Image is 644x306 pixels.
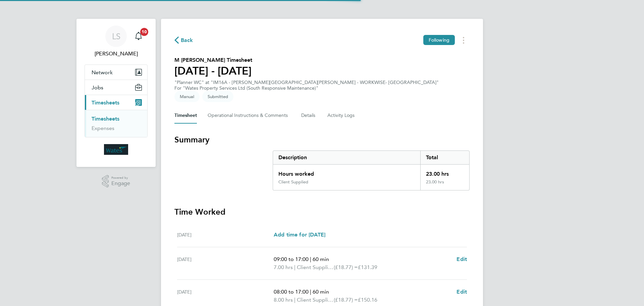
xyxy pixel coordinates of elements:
[92,99,119,106] span: Timesheets
[92,69,113,76] span: Network
[334,264,358,270] span: (£18.77) =
[273,165,420,179] div: Hours worked
[327,107,356,124] button: Activity Logs
[278,179,308,185] div: Client Supplied
[177,288,274,304] div: [DATE]
[458,35,470,45] button: Timesheets Menu
[174,56,252,64] h2: M [PERSON_NAME] Timesheet
[92,116,119,122] a: Timesheets
[111,175,130,181] span: Powered by
[429,37,449,43] span: Following
[313,256,329,262] span: 60 min
[310,256,311,262] span: |
[274,231,325,239] a: Add time for [DATE]
[177,231,274,239] div: [DATE]
[274,264,293,270] span: 7.00 hrs
[274,231,325,238] span: Add time for [DATE]
[313,289,329,295] span: 60 min
[310,289,311,295] span: |
[274,256,309,262] span: 09:00 to 17:00
[294,264,296,270] span: |
[174,91,200,102] span: This timesheet was manually created.
[208,107,290,124] button: Operational Instructions & Comments
[297,263,334,271] span: Client Supplied
[420,165,469,179] div: 23.00 hrs
[294,297,296,303] span: |
[174,134,470,145] h3: Summary
[301,107,317,124] button: Details
[174,64,252,78] h1: [DATE] - [DATE]
[177,255,274,271] div: [DATE]
[102,175,130,188] a: Powered byEngage
[85,50,148,58] span: Lee Saunders
[174,36,193,44] button: Back
[85,95,147,110] button: Timesheets
[273,150,470,190] div: Summary
[92,125,114,131] a: Expenses
[132,26,145,47] a: 10
[274,289,309,295] span: 08:00 to 17:00
[174,207,470,217] h3: Time Worked
[104,144,128,155] img: wates-logo-retina.png
[358,264,377,270] span: £131.39
[420,179,469,190] div: 23.00 hrs
[85,80,147,95] button: Jobs
[273,151,420,164] div: Description
[423,35,455,45] button: Following
[76,19,156,167] nav: Main navigation
[111,181,130,186] span: Engage
[457,256,467,262] span: Edit
[112,32,120,41] span: LS
[457,255,467,263] a: Edit
[420,151,469,164] div: Total
[358,297,377,303] span: £150.16
[85,26,148,58] a: LS[PERSON_NAME]
[202,91,233,102] span: This timesheet is Submitted.
[85,144,148,155] a: Go to home page
[85,65,147,80] button: Network
[174,80,439,91] div: "Planner WC" at "IM16A - [PERSON_NAME][GEOGRAPHIC_DATA][PERSON_NAME] - WORKWISE- [GEOGRAPHIC_DATA]"
[92,84,103,91] span: Jobs
[140,28,148,36] span: 10
[457,289,467,295] span: Edit
[174,107,197,124] button: Timesheet
[174,85,439,91] div: For "Wates Property Services Ltd (South Responsive Maintenance)"
[457,288,467,296] a: Edit
[181,36,193,44] span: Back
[85,110,147,137] div: Timesheets
[274,297,293,303] span: 8.00 hrs
[297,296,334,304] span: Client Supplied
[334,297,358,303] span: (£18.77) =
